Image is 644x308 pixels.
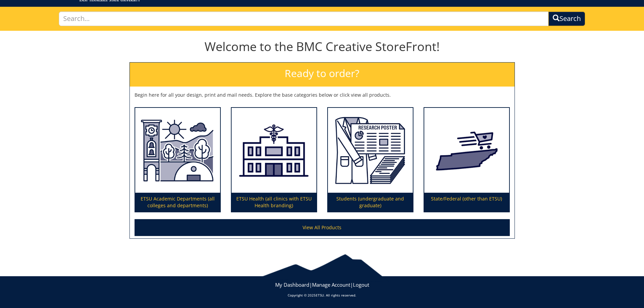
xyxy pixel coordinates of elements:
[328,108,413,193] img: Students (undergraduate and graduate)
[328,108,413,212] a: Students (undergraduate and graduate)
[135,92,510,98] p: Begin here for all your design, print and mail needs. Explore the base categories below or click ...
[135,108,220,193] img: ETSU Academic Departments (all colleges and departments)
[424,108,509,193] img: State/Federal (other than ETSU)
[232,193,316,212] p: ETSU Health (all clinics with ETSU Health branding)
[59,11,549,26] input: Search...
[316,293,324,298] a: ETSU
[135,108,220,212] a: ETSU Academic Departments (all colleges and departments)
[232,108,316,193] img: ETSU Health (all clinics with ETSU Health branding)
[135,193,220,212] p: ETSU Academic Departments (all colleges and departments)
[130,63,515,87] h2: Ready to order?
[232,108,316,212] a: ETSU Health (all clinics with ETSU Health branding)
[353,281,369,288] a: Logout
[328,193,413,212] p: Students (undergraduate and graduate)
[424,108,509,212] a: State/Federal (other than ETSU)
[548,11,585,26] button: Search
[135,219,510,236] a: View All Products
[312,281,350,288] a: Manage Account
[424,193,509,212] p: State/Federal (other than ETSU)
[129,40,515,53] h1: Welcome to the BMC Creative StoreFront!
[275,281,309,288] a: My Dashboard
